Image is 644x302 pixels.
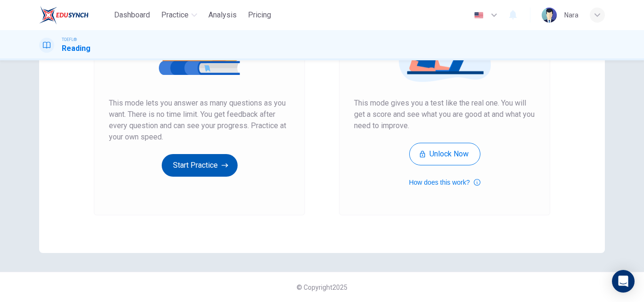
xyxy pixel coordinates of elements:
[354,98,535,131] span: This mode gives you a test like the real one. You will get a score and see what you are good at a...
[208,9,237,21] span: Analysis
[297,284,347,291] span: © Copyright 2025
[473,12,485,19] img: en
[114,9,150,21] span: Dashboard
[110,7,154,24] button: Dashboard
[39,6,110,24] a: EduSynch logo
[542,8,557,23] img: Profile picture
[409,177,480,188] button: How does this work?
[161,9,189,21] span: Practice
[162,154,238,177] button: Start Practice
[62,43,91,54] h1: Reading
[205,7,240,24] button: Analysis
[109,98,290,143] span: This mode lets you answer as many questions as you want. There is no time limit. You get feedback...
[564,9,578,21] div: ์Nara
[248,9,271,21] span: Pricing
[39,6,89,24] img: EduSynch logo
[244,7,275,24] button: Pricing
[612,270,635,293] div: Open Intercom Messenger
[157,7,201,24] button: Practice
[62,36,77,43] span: TOEFL®
[409,143,480,165] button: Unlock Now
